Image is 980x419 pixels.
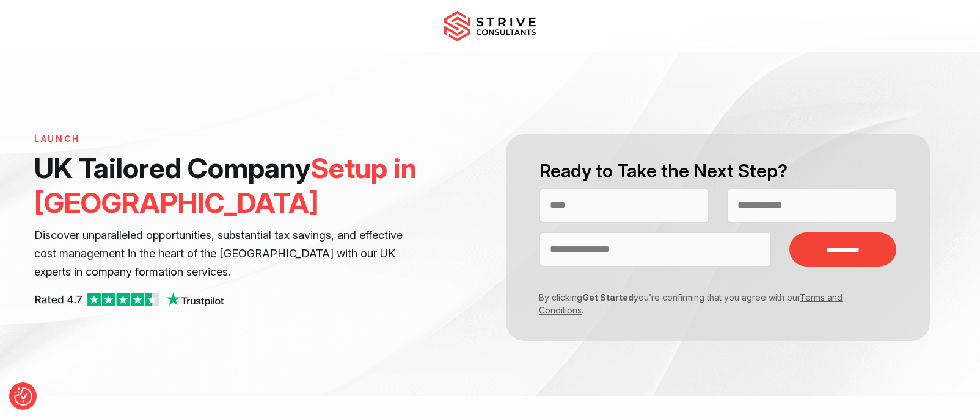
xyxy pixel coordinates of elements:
img: main-logo.svg [444,11,536,41]
form: Contact form [490,134,946,341]
h6: LAUNCH [34,134,426,145]
button: Consent Preferences [14,387,32,406]
span: Setup in [GEOGRAPHIC_DATA] [34,151,417,220]
a: Terms and Conditions [539,292,843,315]
h1: UK Tailored Company [34,151,426,220]
h2: Ready to Take the Next Step? [539,159,896,184]
img: Revisit consent button [14,387,32,406]
strong: Get Started [582,292,634,303]
p: Discover unparalleled opportunities, substantial tax savings, and effective cost management in th... [34,226,426,281]
p: By clicking you’re confirming that you agree with our . [530,291,887,317]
